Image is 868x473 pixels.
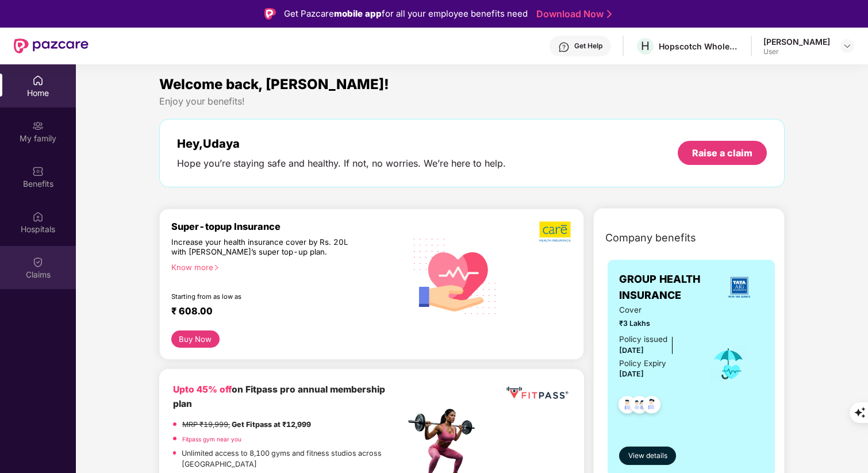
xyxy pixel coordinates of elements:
img: Stroke [607,8,612,20]
button: View details [619,447,676,465]
img: svg+xml;base64,PHN2ZyBpZD0iSGVscC0zMngzMiIgeG1sbnM9Imh0dHA6Ly93d3cudzMub3JnLzIwMDAvc3ZnIiB3aWR0aD... [558,41,570,53]
a: Download Now [536,8,608,20]
div: Increase your health insurance cover by Rs. 20L with [PERSON_NAME]’s super top-up plan. [171,237,355,257]
span: Welcome back, [PERSON_NAME]! [159,76,389,93]
img: svg+xml;base64,PHN2ZyB4bWxucz0iaHR0cDovL3d3dy53My5vcmcvMjAwMC9zdmciIHhtbG5zOnhsaW5rPSJodHRwOi8vd3... [405,225,505,326]
img: insurerLogo [724,272,755,303]
div: Know more [171,263,398,271]
div: Enjoy your benefits! [159,95,785,107]
del: MRP ₹19,999, [182,420,230,429]
img: Logo [264,8,276,20]
p: Unlimited access to 8,100 gyms and fitness studios across [GEOGRAPHIC_DATA] [182,448,405,470]
div: Hey, Udaya [177,137,506,151]
button: Buy Now [171,330,220,348]
b: on Fitpass pro annual membership plan [173,384,385,409]
div: Starting from as low as [171,293,356,301]
div: Hope you’re staying safe and healthy. If not, no worries. We’re here to help. [177,157,506,170]
div: Hopscotch Wholesale Trading Private Limited [659,41,739,52]
img: svg+xml;base64,PHN2ZyBpZD0iSG9tZSIgeG1sbnM9Imh0dHA6Ly93d3cudzMub3JnLzIwMDAvc3ZnIiB3aWR0aD0iMjAiIG... [32,75,44,86]
span: Company benefits [605,230,696,246]
div: Raise a claim [692,147,752,159]
div: Get Pazcare for all your employee benefits need [284,7,528,21]
img: fppp.png [504,383,570,403]
img: b5dec4f62d2307b9de63beb79f102df3.png [539,221,572,243]
img: svg+xml;base64,PHN2ZyB3aWR0aD0iMjAiIGhlaWdodD0iMjAiIHZpZXdCb3g9IjAgMCAyMCAyMCIgZmlsbD0ibm9uZSIgeG... [32,120,44,132]
img: svg+xml;base64,PHN2ZyBpZD0iRHJvcGRvd24tMzJ4MzIiIHhtbG5zPSJodHRwOi8vd3d3LnczLm9yZy8yMDAwL3N2ZyIgd2... [843,41,852,51]
a: Fitpass gym near you [182,436,241,443]
strong: mobile app [334,8,382,19]
img: svg+xml;base64,PHN2ZyB4bWxucz0iaHR0cDovL3d3dy53My5vcmcvMjAwMC9zdmciIHdpZHRoPSI0OC45NDMiIGhlaWdodD... [613,393,642,421]
img: svg+xml;base64,PHN2ZyBpZD0iSG9zcGl0YWxzIiB4bWxucz0iaHR0cDovL3d3dy53My5vcmcvMjAwMC9zdmciIHdpZHRoPS... [32,211,44,222]
div: Super-topup Insurance [171,221,405,232]
div: Policy Expiry [619,357,666,370]
span: H [641,39,650,53]
div: User [763,47,830,56]
div: ₹ 608.00 [171,305,394,319]
b: Upto 45% off [173,384,232,395]
div: [PERSON_NAME] [763,36,830,47]
span: ₹3 Lakhs [619,318,694,329]
span: [DATE] [619,370,644,378]
span: [DATE] [619,346,644,355]
img: svg+xml;base64,PHN2ZyBpZD0iQmVuZWZpdHMiIHhtbG5zPSJodHRwOi8vd3d3LnczLm9yZy8yMDAwL3N2ZyIgd2lkdGg9Ij... [32,166,44,177]
div: Get Help [574,41,602,51]
strong: Get Fitpass at ₹12,999 [232,420,311,429]
span: GROUP HEALTH INSURANCE [619,271,716,304]
span: Cover [619,304,694,316]
img: New Pazcare Logo [14,39,89,53]
div: Policy issued [619,333,667,345]
img: icon [710,345,747,383]
span: View details [628,451,667,462]
img: svg+xml;base64,PHN2ZyB4bWxucz0iaHR0cDovL3d3dy53My5vcmcvMjAwMC9zdmciIHdpZHRoPSI0OC45MTUiIGhlaWdodD... [625,393,654,421]
img: svg+xml;base64,PHN2ZyBpZD0iQ2xhaW0iIHhtbG5zPSJodHRwOi8vd3d3LnczLm9yZy8yMDAwL3N2ZyIgd2lkdGg9IjIwIi... [32,256,44,268]
span: right [213,264,220,271]
img: svg+xml;base64,PHN2ZyB4bWxucz0iaHR0cDovL3d3dy53My5vcmcvMjAwMC9zdmciIHdpZHRoPSI0OC45NDMiIGhlaWdodD... [637,393,666,421]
